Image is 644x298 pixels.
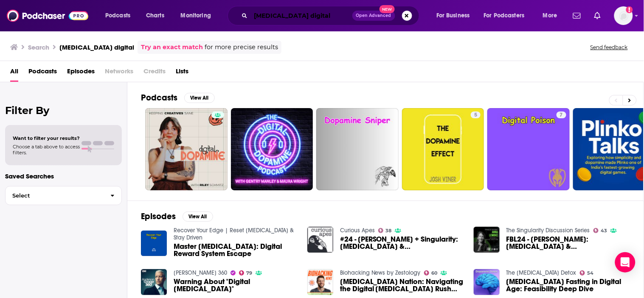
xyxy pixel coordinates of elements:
[626,6,633,13] svg: Add a profile image
[378,228,392,233] a: 38
[236,6,427,25] div: Search podcasts, credits, & more...
[537,9,568,22] button: open menu
[141,42,203,52] a: Try an exact match
[615,252,636,273] div: Open Intercom Messenger
[340,236,464,250] span: #24 - [PERSON_NAME] + Singularity: [MEDICAL_DATA] & [MEDICAL_DATA]
[174,243,297,257] span: Master [MEDICAL_DATA]: Digital Reward System Escape
[601,229,607,233] span: 43
[246,271,252,275] span: 79
[175,9,222,22] button: open menu
[474,269,500,295] img: Dopamine Fasting in Digital Age: Feasibility Deep Dive
[141,9,169,22] a: Charts
[181,10,211,22] span: Monitoring
[506,278,630,292] span: [MEDICAL_DATA] Fasting in Digital Age: Feasibility Deep Dive
[205,42,278,52] span: for more precise results
[431,271,437,275] span: 60
[105,10,130,22] span: Podcasts
[174,269,227,276] a: Anderson Cooper 360
[105,64,133,82] span: Networks
[506,227,590,234] a: The Singularity Discussion Series
[176,64,188,82] a: Lists
[487,108,570,190] a: 7
[557,111,566,118] a: 7
[506,236,630,250] a: FBL24 - Anna Lembke: Dopamine & Digital Addiction
[141,231,167,256] img: Master Dopamine: Digital Reward System Escape
[614,6,633,25] span: Logged in as ABolliger
[141,92,215,103] a: PodcastsView All
[6,193,104,198] span: Select
[251,9,352,22] input: Search podcasts, credits, & more...
[356,14,391,18] span: Open Advanced
[28,64,57,82] a: Podcasts
[436,10,470,22] span: For Business
[380,5,395,13] span: New
[67,64,95,82] a: Episodes
[183,212,213,222] button: View All
[402,108,484,190] a: 5
[99,9,141,22] button: open menu
[340,236,464,250] a: #24 - Anna Lembke + Singularity: Dopamine & Digital Addiction
[580,270,594,276] a: 54
[340,227,375,234] a: Curious Apes
[484,10,525,22] span: For Podcasters
[174,227,294,241] a: Recover Your Edge | Reset Dopamine & Stay Driven
[5,104,122,117] h2: Filter By
[174,243,297,257] a: Master Dopamine: Digital Reward System Escape
[307,227,333,253] img: #24 - Anna Lembke + Singularity: Dopamine & Digital Addiction
[614,6,633,25] button: Show profile menu
[430,9,481,22] button: open menu
[28,43,49,51] h3: Search
[506,269,577,276] a: The Dopamine Detox
[385,229,391,233] span: 38
[543,10,557,22] span: More
[570,8,584,23] a: Show notifications dropdown
[506,236,630,250] span: FBL24 - [PERSON_NAME]: [MEDICAL_DATA] & [MEDICAL_DATA]
[506,278,630,292] a: Dopamine Fasting in Digital Age: Feasibility Deep Dive
[587,271,593,275] span: 54
[593,228,607,233] a: 43
[424,270,438,276] a: 60
[141,211,213,222] a: EpisodesView All
[174,278,297,292] a: Warning About "Digital Dopamine"
[340,278,464,292] span: [MEDICAL_DATA] Nation: Navigating the Digital [MEDICAL_DATA] Rush with [PERSON_NAME] #453
[184,93,215,103] button: View All
[340,269,421,276] a: Biohacking News by Zestology
[174,278,297,292] span: Warning About "Digital [MEDICAL_DATA]"
[13,144,80,156] span: Choose a tab above to access filters.
[7,8,88,24] img: Podchaser - Follow, Share and Rate Podcasts
[560,111,563,120] span: 7
[352,11,395,21] button: Open AdvancedNew
[591,8,604,23] a: Show notifications dropdown
[471,111,481,118] a: 5
[141,92,177,103] h2: Podcasts
[5,172,122,180] p: Saved Searches
[614,6,633,25] img: User Profile
[239,270,253,276] a: 79
[588,44,630,51] button: Send feedback
[5,186,122,205] button: Select
[340,278,464,292] a: Dopamine Nation: Navigating the Digital Dopamine Rush with Dr. Anna Lembke #453
[141,269,167,295] img: Warning About "Digital Dopamine"
[13,135,80,141] span: Want to filter your results?
[474,227,500,253] img: FBL24 - Anna Lembke: Dopamine & Digital Addiction
[59,43,134,51] h3: [MEDICAL_DATA] digital
[143,64,166,82] span: Credits
[10,64,18,82] a: All
[474,111,477,120] span: 5
[478,9,537,22] button: open menu
[141,211,176,222] h2: Episodes
[307,269,333,295] img: Dopamine Nation: Navigating the Digital Dopamine Rush with Dr. Anna Lembke #453
[146,10,164,22] span: Charts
